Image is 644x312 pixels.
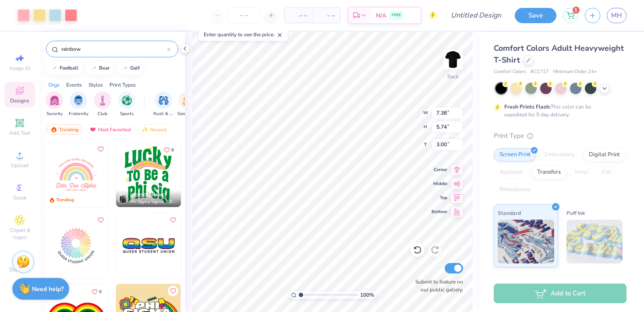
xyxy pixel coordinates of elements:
strong: Fresh Prints Flash: [504,103,551,110]
span: Clipart & logos [4,227,35,241]
span: 1 [573,7,580,14]
img: Rush & Bid Image [159,95,169,105]
span: [PERSON_NAME] [130,192,166,198]
div: Foil [596,166,617,179]
span: Middle [432,181,447,187]
input: Try "Alpha" [60,45,167,53]
div: Newest [138,124,171,135]
img: Standard [498,220,554,263]
button: Like [160,144,178,156]
span: 100 % [360,291,374,299]
div: This color can be expedited for 5 day delivery. [504,103,612,119]
img: Fraternity Image [74,95,83,105]
span: Phi Sigma Sigma, [GEOGRAPHIC_DATA] [130,199,177,205]
div: filter for Game Day [177,91,198,117]
div: Trending [56,197,74,203]
button: football [46,62,82,75]
span: Center [432,167,447,173]
span: Comfort Colors [494,68,526,76]
div: filter for Sports [118,91,135,117]
span: N/A [376,11,386,20]
button: Like [168,286,178,296]
button: Like [96,144,106,154]
img: Newest.gif [142,126,149,133]
div: Vinyl [569,166,594,179]
span: Upload [11,162,28,169]
div: Trending [46,124,83,135]
button: Like [168,215,178,225]
span: Greek [13,194,27,201]
img: 7abb1a6e-653a-459f-9e9b-ca1445c65211 [116,213,181,278]
div: filter for Club [94,91,111,117]
a: MH [607,8,626,23]
label: Submit to feature on our public gallery. [410,278,463,294]
div: Applique [494,166,529,179]
span: Sorority [46,111,63,117]
div: Screen Print [494,148,536,161]
div: Styles [88,81,103,89]
img: cc6dc064-6ccb-4221-97c4-337a7016f7e4 [108,142,173,207]
span: Comfort Colors Adult Heavyweight T-Shirt [494,43,624,65]
img: Sorority Image [50,95,60,105]
img: Back [444,51,462,68]
img: Club Image [98,95,107,105]
button: Like [88,286,106,298]
span: Bottom [432,209,447,215]
img: Sports Image [122,95,132,105]
button: bear [85,62,113,75]
div: Back [447,73,459,81]
div: Embroidery [539,148,580,161]
strong: Need help? [32,285,64,293]
button: Save [515,8,556,23]
div: Transfers [531,166,566,179]
img: 34af5dae-4a05-4f1e-921a-c7001d523f87 [44,213,109,278]
div: Rhinestones [494,183,536,196]
div: golf [130,66,140,70]
input: Untitled Design [444,7,508,24]
span: 8 [171,148,174,152]
span: 9 [99,290,102,294]
span: FREE [392,12,401,18]
button: filter button [94,91,111,117]
span: MH [611,11,622,21]
span: – – [318,11,335,20]
div: Print Types [110,81,136,89]
img: Avatar [118,193,128,204]
button: Like [96,215,106,225]
input: – – [227,7,261,23]
span: Standard [498,208,521,217]
img: Game Day Image [183,95,193,105]
img: trend_line.gif [121,66,128,71]
div: Digital Print [583,148,626,161]
button: filter button [153,91,173,117]
span: – – [290,11,307,20]
span: Add Text [9,130,30,137]
span: Minimum Order: 24 + [553,68,597,76]
span: Club [98,111,107,117]
span: Puff Ink [566,208,585,217]
button: filter button [69,91,88,117]
img: e7823d2c-8f6f-4ab5-ae32-501e62cc9040 [116,142,181,207]
img: 400deb48-29e7-493b-8624-ea8b67324b4d [108,213,173,278]
img: c72f68ab-e2dc-4829-9d4b-4b378e8e51ba [180,142,245,207]
img: most_fav.gif [89,126,96,133]
img: Puff Ink [566,220,623,263]
div: Most Favorited [85,124,135,135]
span: Designs [10,97,29,104]
span: Top [432,195,447,201]
span: Image AI [10,65,30,72]
div: Events [66,81,82,89]
div: Orgs [48,81,60,89]
span: Rush & Bid [153,111,173,117]
button: golf [117,62,144,75]
img: trend_line.gif [90,66,97,71]
span: Sports [120,111,134,117]
div: filter for Rush & Bid [153,91,173,117]
span: Fraternity [69,111,88,117]
img: trend_line.gif [51,66,58,71]
div: bear [99,66,110,70]
span: Game Day [177,111,198,117]
button: filter button [177,91,198,117]
div: Enter quantity to see the price. [199,28,288,41]
span: Decorate [9,266,30,273]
